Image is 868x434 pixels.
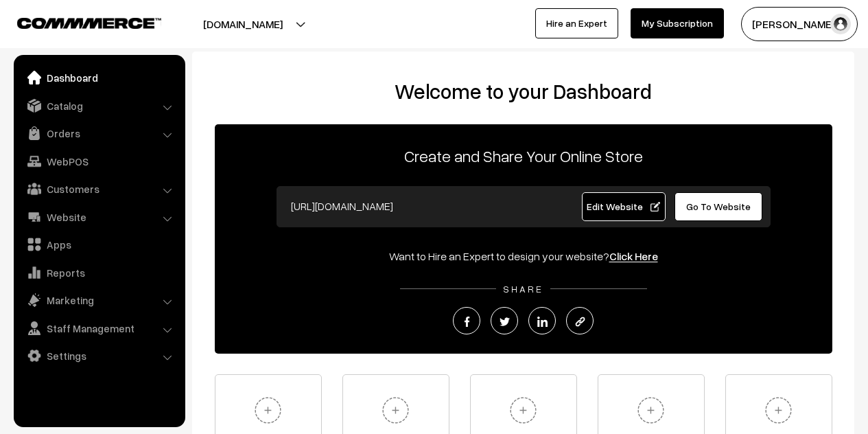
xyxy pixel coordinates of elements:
a: Hire an Expert [535,8,618,38]
a: Apps [17,232,180,257]
img: plus.svg [760,391,797,429]
a: Edit Website [582,192,666,221]
a: Customers [17,176,180,201]
a: Dashboard [17,65,180,90]
a: Orders [17,121,180,146]
a: WebPOS [17,149,180,174]
img: plus.svg [632,391,670,429]
img: user [830,14,851,34]
a: Website [17,205,180,229]
div: Want to Hire an Expert to design your website? [215,248,832,264]
a: Staff Management [17,316,180,341]
a: Go To Website [675,192,763,221]
a: Click Here [609,249,658,263]
img: plus.svg [249,391,287,429]
a: Settings [17,343,180,368]
a: Marketing [17,288,180,312]
img: plus.svg [504,391,542,429]
p: Create and Share Your Online Store [215,144,832,168]
img: COMMMERCE [17,18,161,28]
a: Catalog [17,93,180,118]
a: My Subscription [631,8,724,38]
span: Go To Website [686,201,751,212]
button: [PERSON_NAME] [741,7,858,41]
a: Reports [17,260,180,285]
a: COMMMERCE [17,14,137,30]
span: Edit Website [587,201,660,212]
span: SHARE [496,283,550,295]
h2: Welcome to your Dashboard [206,79,841,104]
button: [DOMAIN_NAME] [155,7,331,41]
img: plus.svg [377,391,414,429]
